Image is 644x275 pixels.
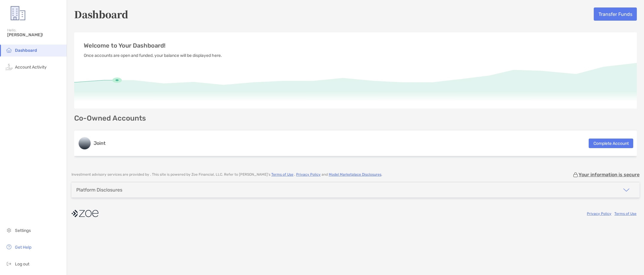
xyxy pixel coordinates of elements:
[84,42,627,49] p: Welcome to Your Dashboard!
[614,212,637,216] a: Terms of Use
[15,262,29,267] span: Log out
[94,140,106,147] h3: Joint
[589,139,633,148] button: Complete Account
[15,48,37,53] span: Dashboard
[5,227,13,234] img: settings icon
[271,172,293,177] a: Terms of Use
[71,207,98,220] img: company logo
[15,228,31,233] span: Settings
[5,46,13,54] img: household icon
[594,7,637,21] button: Transfer Funds
[74,7,128,21] h5: Dashboard
[5,63,13,70] img: activity icon
[15,245,31,250] span: Get Help
[71,172,382,177] p: Investment advisory services are provided by . This site is powered by Zoe Financial, LLC. Refer ...
[7,32,63,37] span: [PERSON_NAME]!
[5,243,13,250] img: get-help icon
[84,52,627,59] p: Once accounts are open and funded, your balance will be displayed here.
[587,212,611,216] a: Privacy Policy
[329,172,381,177] a: Model Marketplace Disclosures
[578,172,640,177] p: Your information is secure
[15,65,47,70] span: Account Activity
[7,2,29,24] img: Zoe Logo
[5,260,13,267] img: logout icon
[74,115,637,122] p: Co-Owned Accounts
[76,187,122,193] div: Platform Disclosures
[623,186,630,194] img: icon arrow
[296,172,321,177] a: Privacy Policy
[79,137,91,149] img: logo account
